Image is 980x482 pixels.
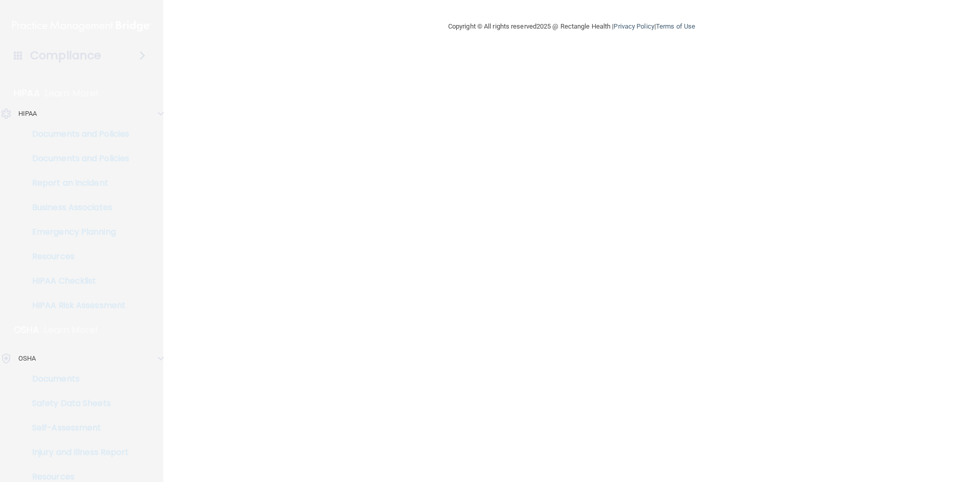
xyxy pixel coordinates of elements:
[44,324,99,336] p: Learn More!
[614,22,654,30] a: Privacy Policy
[12,16,151,36] img: PMB logo
[18,108,37,120] p: HIPAA
[45,87,99,99] p: Learn More!
[7,472,146,482] p: Resources
[14,324,39,336] p: OSHA
[385,10,758,43] div: Copyright © All rights reserved 2025 @ Rectangle Health | |
[7,202,146,213] p: Business Associates
[656,22,695,30] a: Terms of Use
[7,423,146,433] p: Self-Assessment
[14,87,40,99] p: HIPAA
[7,178,146,188] p: Report an Incident
[30,48,101,63] h4: Compliance
[7,398,146,409] p: Safety Data Sheets
[7,251,146,262] p: Resources
[7,300,146,311] p: HIPAA Risk Assessment
[7,374,146,384] p: Documents
[7,447,146,458] p: Injury and Illness Report
[7,129,146,139] p: Documents and Policies
[7,227,146,237] p: Emergency Planning
[7,154,146,164] p: Documents and Policies
[18,352,36,365] p: OSHA
[7,276,146,286] p: HIPAA Checklist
